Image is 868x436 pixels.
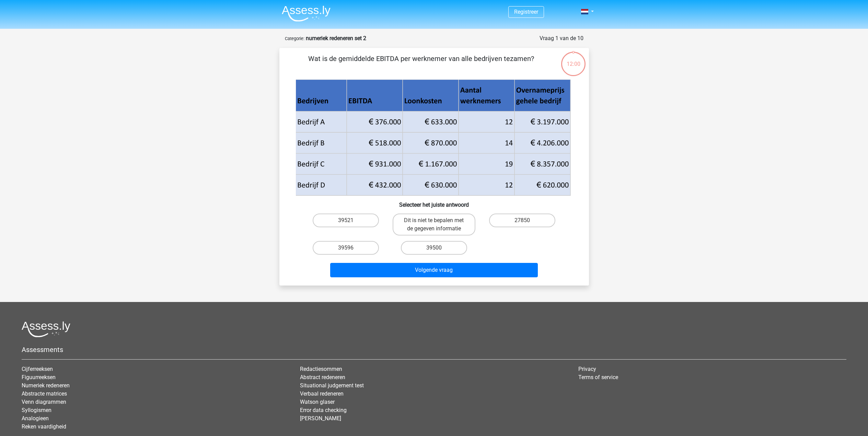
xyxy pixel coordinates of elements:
[393,214,475,235] label: Dit is niet te bepalen met de gegeven informatie
[300,366,342,372] a: Redactiesommen
[22,382,70,389] a: Numeriek redeneren
[300,399,335,405] a: Watson glaser
[330,263,538,277] button: Volgende vraag
[22,346,846,354] h5: Assessments
[22,399,66,405] a: Venn diagrammen
[290,53,552,74] p: Wat is de gemiddelde EBITDA per werknemer van alle bedrijven tezamen?
[300,390,344,397] a: Verbaal redeneren
[578,374,618,380] a: Terms of service
[22,366,53,372] a: Cijferreeksen
[22,390,67,397] a: Abstracte matrices
[285,36,304,41] small: Categorie:
[22,407,51,413] a: Syllogismen
[489,214,555,227] label: 27850
[300,407,347,413] a: Error data checking
[306,35,366,41] strong: numeriek redeneren set 2
[282,5,331,22] img: Assessly
[300,374,345,380] a: Abstract redeneren
[540,34,583,43] div: Vraag 1 van de 10
[514,9,538,15] a: Registreer
[300,382,364,389] a: Situational judgement test
[401,241,467,255] label: 39500
[313,214,379,227] label: 39521
[22,415,49,422] a: Analogieen
[290,196,578,208] h6: Selecteer het juiste antwoord
[578,366,596,372] a: Privacy
[22,321,70,337] img: Assessly logo
[22,374,56,380] a: Figuurreeksen
[313,241,379,255] label: 39596
[300,415,341,422] a: [PERSON_NAME]
[22,423,66,430] a: Reken vaardigheid
[560,51,586,68] div: 12:00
